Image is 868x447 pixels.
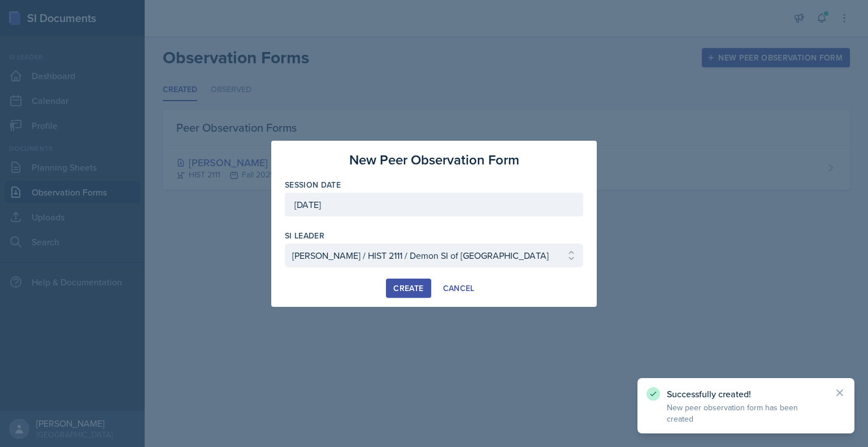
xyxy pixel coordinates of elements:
h3: New Peer Observation Form [349,150,519,170]
button: Cancel [436,279,482,298]
div: Cancel [443,284,475,293]
div: Create [393,284,423,293]
button: Create [386,279,431,298]
p: Successfully created! [667,388,825,400]
label: Session Date [285,179,341,190]
label: si leader [285,230,324,241]
p: New peer observation form has been created [667,402,825,424]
